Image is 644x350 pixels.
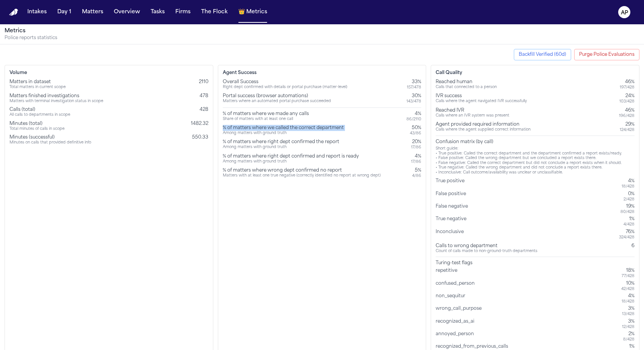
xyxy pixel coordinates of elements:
div: 4% [622,178,635,184]
div: % of matters where right dept confirmed the report [223,139,339,145]
span: 2110 [199,80,208,84]
p: Police reports statistics [5,35,639,41]
div: Total matters in current scope [9,85,66,90]
div: 157 / 478 [407,85,421,90]
div: True negative [436,216,469,227]
button: Overview [111,5,143,19]
div: 80 / 428 [620,210,635,214]
div: Reached IVR [436,107,509,114]
div: 17 / 86 [411,159,421,164]
div: 77 / 428 [622,274,635,279]
div: 4% [411,153,421,159]
div: Agent provided required information [436,121,531,128]
div: Among matters with ground truth [223,145,339,150]
div: Matters with terminal investigation status in scope [9,99,103,104]
div: 46% [620,79,635,85]
span: 478 [200,94,208,98]
div: Reached human [436,79,497,85]
div: 19% [620,203,635,210]
div: 18 / 428 [622,299,635,304]
div: 29% [620,121,635,128]
div: % of matters where wrong dept confirmed no report [223,167,381,173]
div: Right dept confirmed with details or portal purchase (matter-level) [223,85,347,90]
div: Among matters with ground truth [223,159,359,164]
span: 550.33 [192,135,208,140]
div: 30% [406,93,421,99]
button: Matters [79,5,106,19]
span: 6 [631,244,635,248]
span: 428 [200,107,208,112]
div: 46% [619,107,635,114]
div: % of matters where right dept confirmed and report is ready [223,153,359,159]
div: IVR success [436,93,527,99]
h1: Metrics [5,27,639,35]
div: Minutes (total) [9,121,65,127]
div: confused_person [436,281,478,292]
div: Matters with at least one true negative (correctly identified no report at wrong dept) [223,173,381,178]
div: 2% [623,331,635,337]
button: Day 1 [54,5,74,19]
div: recognized_as_ai [436,318,477,330]
div: Calls that connected to a person [436,85,497,90]
div: Calls to wrong department [436,243,537,249]
div: 12 / 428 [622,325,635,330]
div: Matters in dataset [9,79,66,85]
div: 4 / 86 [412,173,421,178]
div: % of matters where we called the correct department [223,125,344,131]
div: 33% [407,79,421,85]
div: 86 / 2110 [406,117,421,122]
div: Among matters with ground truth [223,131,344,136]
div: Share of matters with at least one call [223,117,309,122]
div: 124 / 428 [620,128,635,132]
div: 143 / 478 [406,99,421,104]
a: Home [9,9,18,16]
div: 103 / 428 [619,99,635,104]
div: 76% [619,229,635,235]
div: Matters finished investigations [9,93,103,99]
div: 18% [622,268,635,274]
div: repetitive [436,268,460,279]
div: 196 / 428 [619,114,635,118]
div: non_sequitur [436,293,468,304]
div: % of matters where we made any calls [223,111,309,117]
div: Minutes (successful) [9,134,91,140]
div: 5% [412,167,421,173]
div: 10% [621,281,635,287]
div: Total minutes of calls in scope [9,127,65,132]
h3: Call Quality [436,70,635,76]
div: Calls where an IVR system was present [436,114,509,118]
button: Purge police evaluations [574,49,639,60]
div: 4% [622,293,635,299]
div: 13 / 428 [622,312,635,317]
button: Tasks [148,5,168,19]
div: 18 / 428 [622,184,635,189]
button: Intakes [24,5,50,19]
div: Turing-test flags [436,260,635,266]
div: 1% [624,216,635,222]
h3: Agent Success [223,70,422,76]
div: True positive [436,178,468,189]
div: 3% [622,318,635,325]
button: Firms [172,5,194,19]
div: 50% [410,125,421,131]
div: 4 / 428 [624,222,635,227]
div: 42 / 428 [621,287,635,292]
div: Matters where an automated portal purchase succeeded [223,99,331,104]
div: 43 / 86 [410,131,421,136]
button: Start backfill for last week verified [514,49,571,60]
div: Portal success (browser automations) [223,93,331,99]
div: 324 / 428 [619,235,635,240]
div: Minutes on calls that provided definitive info [9,140,91,145]
div: wrong_call_purpose [436,306,485,317]
button: crownMetrics [235,5,270,19]
a: The Flock [198,5,231,19]
div: 0% [624,191,635,197]
div: Calls where the agent supplied correct information [436,128,531,132]
div: 17 / 86 [411,145,421,150]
